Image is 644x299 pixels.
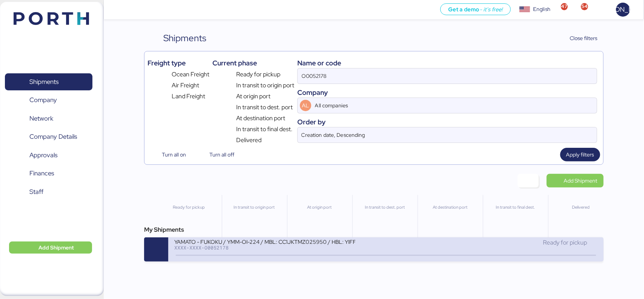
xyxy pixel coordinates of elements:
[148,148,192,161] button: Turn all on
[486,204,545,211] div: In transit to final dest.
[29,150,57,161] span: Approvals
[297,58,597,68] div: Name or code
[236,136,261,145] span: Delivered
[38,243,74,252] span: Add Shipment
[421,204,480,211] div: At destination port
[560,148,600,161] button: Apply filters
[210,150,235,159] span: Turn all off
[555,31,604,45] button: Close filters
[570,34,598,43] span: Close filters
[5,128,92,146] a: Company Details
[5,147,92,164] a: Approvals
[225,204,284,211] div: In transit to origin port
[195,148,240,161] button: Turn all off
[547,174,604,187] a: Add Shipment
[5,110,92,127] a: Network
[236,114,285,123] span: At destination port
[29,131,77,142] span: Company Details
[29,113,53,124] span: Network
[297,87,597,98] div: Company
[566,150,594,159] span: Apply filters
[5,91,92,109] a: Company
[172,81,199,90] span: Air Freight
[5,73,92,91] a: Shipments
[236,125,292,134] span: In transit to final dest.
[297,117,597,127] div: Order by
[236,70,280,79] span: Ready for pickup
[9,242,92,254] button: Add Shipment
[552,204,610,211] div: Delivered
[356,204,414,211] div: In transit to dest. port
[5,183,92,201] a: Staff
[533,5,550,13] div: English
[564,176,598,185] span: Add Shipment
[144,225,603,234] div: My Shipments
[212,58,294,68] div: Current phase
[290,204,349,211] div: At origin port
[174,238,355,245] div: YAMATO - FUKOKU / YMM-OI-224 / MBL: CC1JKTMZ025950 / HBL: YIFFW0166695 / LCL
[108,3,121,16] button: Menu
[314,98,575,113] input: AL
[302,101,309,110] span: AL
[236,92,271,101] span: At origin port
[29,76,58,87] span: Shipments
[172,70,209,79] span: Ocean Freight
[29,95,57,105] span: Company
[159,204,218,211] div: Ready for pickup
[5,165,92,182] a: Finances
[174,245,355,250] div: XXXX-XXXX-O0052178
[543,239,587,246] span: Ready for pickup
[236,81,294,90] span: In transit to origin port
[162,150,186,159] span: Turn all on
[148,58,209,68] div: Freight type
[236,103,293,112] span: In transit to dest. port
[29,168,54,179] span: Finances
[172,92,205,101] span: Land Freight
[29,186,43,197] span: Staff
[163,31,206,45] div: Shipments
